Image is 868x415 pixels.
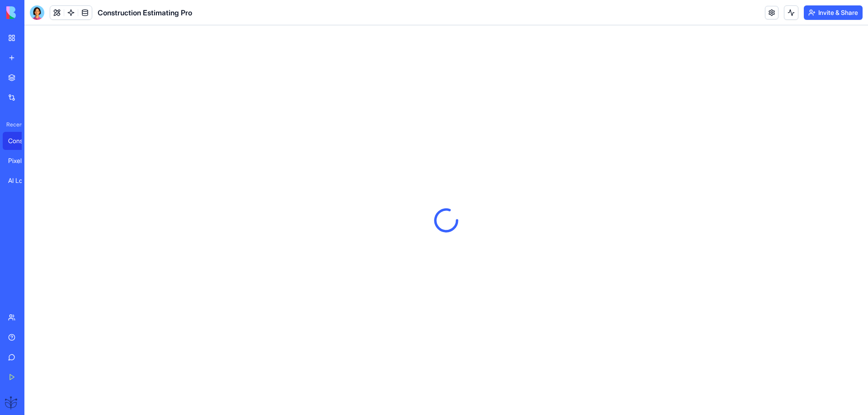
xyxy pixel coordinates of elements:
span: Construction Estimating Pro [98,7,192,18]
img: logo [6,6,62,19]
div: PixelCraft Studio [8,156,33,165]
a: Construction Estimating Pro [3,132,39,150]
span: Recent [3,121,22,128]
div: AI Logo Generator [8,176,33,185]
img: ACg8ocJXc4biGNmL-6_84M9niqKohncbsBQNEji79DO8k46BE60Re2nP=s96-c [5,395,19,410]
a: AI Logo Generator [3,172,39,190]
a: PixelCraft Studio [3,152,39,170]
div: Construction Estimating Pro [8,136,33,145]
button: Invite & Share [804,5,863,20]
